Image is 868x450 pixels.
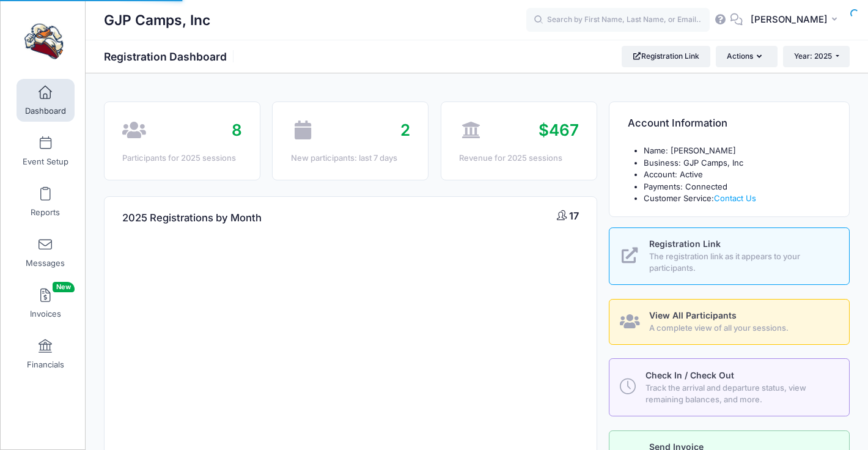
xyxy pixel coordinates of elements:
[649,251,835,275] span: The registration link as it appears to your participants.
[649,322,835,334] span: A complete view of all your sessions.
[645,370,734,380] span: Check In / Check Out
[644,193,831,205] li: Customer Service:
[539,120,579,139] span: $467
[644,181,831,193] li: Payments: Connected
[644,169,831,181] li: Account: Active
[27,360,64,370] span: Financials
[714,193,756,203] a: Contact Us
[53,282,75,292] span: New
[122,152,241,164] div: Participants for 2025 sessions
[644,145,831,157] li: Name: [PERSON_NAME]
[26,258,65,268] span: Messages
[649,310,737,320] span: View All Participants
[104,6,210,34] h1: GJP Camps, Inc
[751,13,828,26] span: [PERSON_NAME]
[716,46,777,67] button: Actions
[21,19,67,65] img: GJP Camps, Inc
[794,51,832,61] span: Year: 2025
[644,157,831,169] li: Business: GJP Camps, Inc
[1,13,86,71] a: GJP Camps, Inc
[17,180,75,223] a: Reports
[609,299,850,345] a: View All Participants A complete view of all your sessions.
[232,120,242,139] span: 8
[526,8,710,32] input: Search by First Name, Last Name, or Email...
[122,201,262,236] h4: 2025 Registrations by Month
[30,309,61,319] span: Invoices
[569,210,579,222] span: 17
[31,207,60,218] span: Reports
[23,157,68,167] span: Event Setup
[628,106,727,141] h4: Account Information
[25,106,66,116] span: Dashboard
[609,227,850,285] a: Registration Link The registration link as it appears to your participants.
[609,358,850,416] a: Check In / Check Out Track the arrival and departure status, view remaining balances, and more.
[291,152,410,164] div: New participants: last 7 days
[645,382,835,406] span: Track the arrival and departure status, view remaining balances, and more.
[622,46,710,67] a: Registration Link
[783,46,850,67] button: Year: 2025
[17,333,75,375] a: Financials
[17,79,75,122] a: Dashboard
[649,238,721,249] span: Registration Link
[17,130,75,172] a: Event Setup
[17,282,75,325] a: InvoicesNew
[104,50,237,63] h1: Registration Dashboard
[17,231,75,274] a: Messages
[459,152,578,164] div: Revenue for 2025 sessions
[743,6,850,34] button: [PERSON_NAME]
[400,120,410,139] span: 2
